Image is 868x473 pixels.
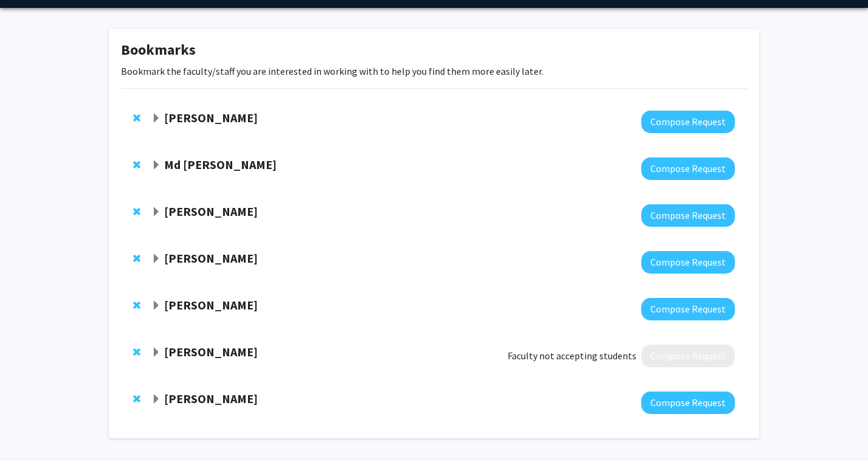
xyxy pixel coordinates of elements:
[164,297,258,312] strong: [PERSON_NAME]
[121,64,747,78] p: Bookmark the faculty/staff you are interested in working with to help you find them more easily l...
[164,157,277,172] strong: Md [PERSON_NAME]
[641,392,735,414] button: Compose Request to Jonathan Satin
[133,160,140,170] span: Remove Md Eunus Ali from bookmarks
[9,418,52,464] iframe: Chat
[151,348,161,357] span: Expand Qingding Wang Bookmark
[133,113,140,123] span: Remove Thomas Kampourakis from bookmarks
[164,391,258,406] strong: [PERSON_NAME]
[133,394,140,404] span: Remove Jonathan Satin from bookmarks
[641,298,735,320] button: Compose Request to Sarah D'Orazio
[121,41,747,59] h1: Bookmarks
[641,157,735,180] button: Compose Request to Md Eunus Ali
[151,161,161,170] span: Expand Md Eunus Ali Bookmark
[133,207,140,216] span: Remove Emilia Galperin from bookmarks
[641,204,735,227] button: Compose Request to Emilia Galperin
[133,347,140,357] span: Remove Qingding Wang from bookmarks
[151,301,161,311] span: Expand Sarah D'Orazio Bookmark
[164,344,258,359] strong: [PERSON_NAME]
[164,204,258,219] strong: [PERSON_NAME]
[151,395,161,404] span: Expand Jonathan Satin Bookmark
[641,111,735,133] button: Compose Request to Thomas Kampourakis
[151,114,161,123] span: Expand Thomas Kampourakis Bookmark
[133,300,140,310] span: Remove Sarah D'Orazio from bookmarks
[133,254,140,263] span: Remove Saurabh Chattopadhyay from bookmarks
[641,251,735,274] button: Compose Request to Saurabh Chattopadhyay
[151,207,161,217] span: Expand Emilia Galperin Bookmark
[151,254,161,264] span: Expand Saurabh Chattopadhyay Bookmark
[641,345,735,367] button: Compose Request to Qingding Wang
[508,348,636,363] span: Faculty not accepting students
[164,110,258,125] strong: [PERSON_NAME]
[164,250,258,266] strong: [PERSON_NAME]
